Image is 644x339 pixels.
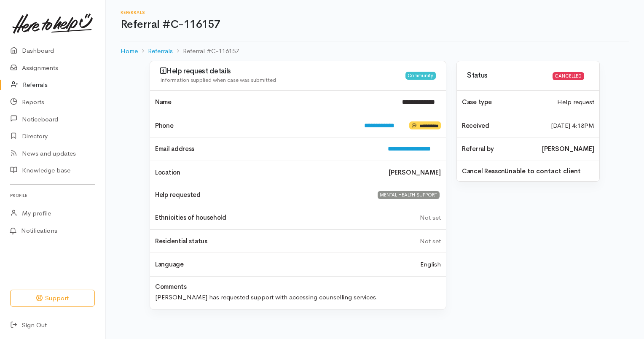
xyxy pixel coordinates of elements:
[155,237,207,245] span: Residential status
[462,168,505,175] h4: Cancel Reason
[553,72,584,80] div: Cancelled
[155,261,184,268] h4: Language
[462,145,532,153] h4: Referral by
[10,190,95,201] h6: Profile
[504,167,581,176] b: Unable to contact client
[378,191,440,199] div: MENTAL HEALTH SUPPORT
[148,46,173,56] a: Referrals
[155,191,366,199] h4: Help requested
[420,237,441,245] span: Not set
[542,144,594,154] b: [PERSON_NAME]
[155,122,354,129] h4: Phone
[415,260,446,269] div: English
[173,46,239,56] li: Referral #C-116157
[150,290,446,302] div: [PERSON_NAME] has requested support with accessing counselling services.
[462,99,547,106] h4: Case type
[160,67,405,75] h3: Help request details
[121,10,629,15] h6: Referrals
[10,290,95,307] button: Support
[121,46,138,56] a: Home
[551,121,594,131] time: [DATE] 4:18PM
[155,99,392,106] h4: Name
[389,168,441,178] b: [PERSON_NAME]
[467,72,547,80] h3: Status
[160,76,276,83] span: Information supplied when case was submitted
[420,213,441,221] span: Not set
[155,283,187,291] h4: Comments
[121,19,629,31] h1: Referral #C-116157
[405,72,436,80] div: Community
[155,213,226,221] span: Ethnicities of household
[552,97,599,107] div: Help request
[462,122,541,129] h4: Received
[155,145,378,153] h4: Email address
[155,169,378,176] h4: Location
[121,41,629,61] nav: breadcrumb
